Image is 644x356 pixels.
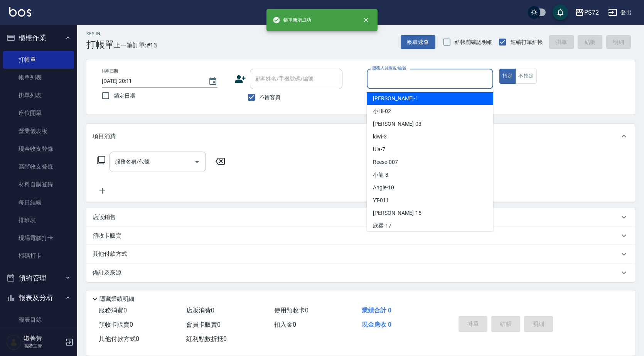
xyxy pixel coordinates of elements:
[3,51,74,69] a: 打帳單
[362,307,391,314] span: 業績合計 0
[24,343,63,349] p: 高階主管
[86,263,635,282] div: 備註及來源
[584,8,599,17] div: PS72
[102,75,201,88] input: YYYY/MM/DD hh:mm
[86,226,635,245] div: 預收卡販賣
[86,208,635,226] div: 店販銷售
[191,156,203,168] button: Open
[273,16,311,24] span: 帳單新增成功
[102,68,118,74] label: 帳單日期
[362,321,391,328] span: 現金應收 0
[373,133,387,141] span: kiwi -3
[24,335,63,343] h5: 淑菁黃
[373,171,388,179] span: 小龍 -8
[114,40,157,50] span: 上一筆訂單:#13
[373,120,421,128] span: [PERSON_NAME] -03
[499,69,516,84] button: 指定
[373,184,394,192] span: Angle -10
[204,72,222,91] button: Choose date, selected date is 2025-09-24
[373,145,385,154] span: Ula -7
[373,158,398,166] span: Reese -007
[3,194,74,211] a: 每日結帳
[3,140,74,158] a: 現金收支登錄
[373,222,391,230] span: 欣柔 -17
[260,93,281,101] span: 不留客資
[6,334,22,350] img: Person
[3,69,74,86] a: 帳單列表
[3,311,74,329] a: 報表目錄
[93,232,121,240] p: 預收卡販賣
[3,247,74,265] a: 掃碼打卡
[9,7,31,17] img: Logo
[3,122,74,140] a: 營業儀表板
[357,12,374,29] button: close
[3,175,74,193] a: 材料自購登錄
[99,335,139,343] span: 其他付款方式 0
[99,321,133,328] span: 預收卡販賣 0
[186,307,214,314] span: 店販消費 0
[373,107,391,115] span: 小Hi -02
[3,86,74,104] a: 掛單列表
[86,124,635,148] div: 項目消費
[3,229,74,247] a: 現場電腦打卡
[186,335,227,343] span: 紅利點數折抵 0
[99,295,134,303] p: 隱藏業績明細
[86,31,114,36] h2: Key In
[274,307,309,314] span: 使用預收卡 0
[373,94,418,103] span: [PERSON_NAME] -1
[401,35,435,49] button: 帳單速查
[372,65,406,71] label: 服務人員姓名/編號
[99,307,127,314] span: 服務消費 0
[515,69,537,84] button: 不指定
[93,269,121,277] p: 備註及來源
[3,158,74,175] a: 高階收支登錄
[3,28,74,48] button: 櫃檯作業
[274,321,296,328] span: 扣入金 0
[511,38,543,46] span: 連續打單結帳
[3,104,74,122] a: 座位開單
[86,245,635,263] div: 其他付款方式
[93,132,116,140] p: 項目消費
[186,321,221,328] span: 會員卡販賣 0
[553,5,568,20] button: save
[605,5,635,20] button: 登出
[455,38,493,46] span: 結帳前確認明細
[373,196,389,204] span: YT -011
[114,92,135,100] span: 鎖定日期
[572,5,602,20] button: PS72
[3,268,74,288] button: 預約管理
[3,211,74,229] a: 排班表
[373,209,421,217] span: [PERSON_NAME] -15
[86,39,114,50] h3: 打帳單
[93,213,116,221] p: 店販銷售
[3,288,74,308] button: 報表及分析
[93,250,131,258] p: 其他付款方式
